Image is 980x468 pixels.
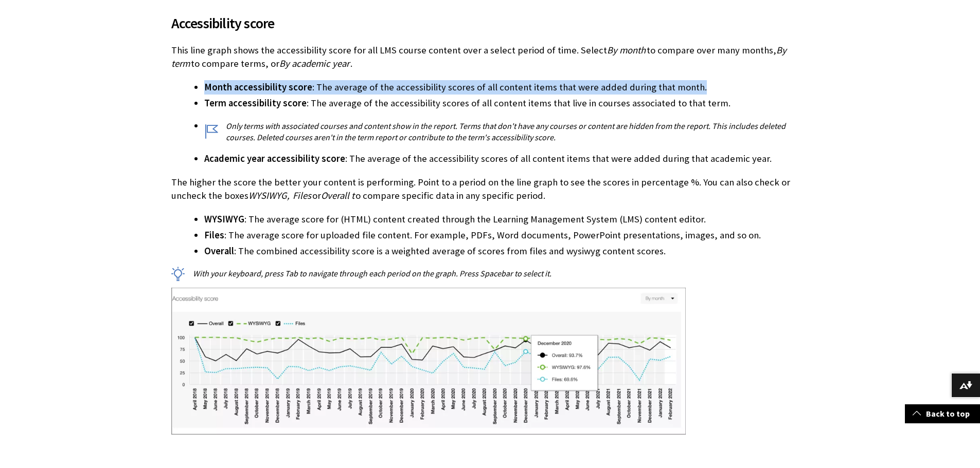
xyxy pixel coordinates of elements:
[204,212,809,227] li: : The average score for (HTML) content created through the Learning Management System (LMS) conte...
[248,190,290,201] span: WYSIWYG,
[204,244,809,258] li: : The combined accessibility score is a weighted average of scores from files and wysiwyg content...
[279,58,349,69] span: By academic year
[171,12,809,34] span: Accessibility score
[171,176,809,202] p: The higher the score the better your content is performing. Point to a period on the line graph t...
[607,44,646,56] span: By month
[204,120,809,143] p: Only terms with associated courses and content show in the report. Terms that don't have any cour...
[204,80,809,95] li: : The average of the accessibility scores of all content items that were added during that month.
[204,229,224,241] span: Files
[204,213,244,225] span: WYSIWYG
[204,245,234,257] span: Overall
[321,190,354,201] span: Overall t
[204,228,809,242] li: : The average score for uploaded file content. For example, PDFs, Word documents, PowerPoint pres...
[171,268,809,279] p: With your keyboard, press Tab to navigate through each period on the graph. Press Spacebar to sel...
[293,190,311,201] span: Files
[204,153,345,164] span: Academic year accessibility score
[171,44,809,70] p: This line graph shows the accessibility score for all LMS course content over a select period of ...
[204,97,307,109] span: Term accessibility score
[905,404,980,423] a: Back to top
[204,152,809,166] li: : The average of the accessibility scores of all content items that were added during that academ...
[204,96,809,110] li: : The average of the accessibility scores of all content items that live in courses associated to...
[204,81,312,93] span: Month accessibility score
[171,44,787,69] span: By term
